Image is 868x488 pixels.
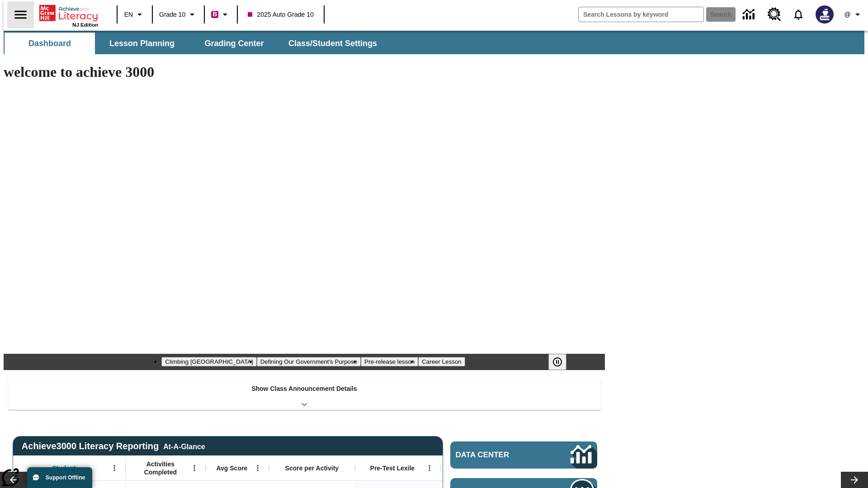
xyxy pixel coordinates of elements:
span: Activities Completed [131,460,190,476]
span: 2025 Auto Grade 10 [248,10,313,19]
button: Lesson carousel, Next [841,472,868,488]
a: Data Center [450,441,597,469]
div: Show Class Announcement Details [8,379,600,410]
button: Select a new avatar [810,3,839,26]
div: At-A-Glance [163,441,205,451]
span: @ [844,10,850,19]
button: Slide 2 Defining Our Government's Purpose [257,357,361,366]
button: Open Menu [251,461,264,475]
button: Slide 3 Pre-release lesson [361,357,418,366]
span: EN [124,10,133,19]
a: Resource Center, Will open in new tab [762,2,787,27]
button: Profile/Settings [839,6,868,23]
button: Pause [548,354,566,370]
button: Support Offline [27,467,92,488]
button: Slide 4 Career Lesson [418,357,465,366]
button: Open Menu [108,461,121,475]
h1: welcome to achieve 3000 [4,64,605,80]
span: Pre-Test Lexile [370,464,415,472]
div: Pause [548,354,576,370]
a: Home [39,4,98,22]
button: Grading Center [189,33,279,54]
span: B [212,9,217,20]
button: Open Menu [423,461,436,475]
span: Data Center [456,450,540,460]
span: NJ Edition [72,22,98,28]
span: Support Offline [46,474,85,481]
a: Data Center [737,2,762,27]
span: Student [52,464,75,472]
img: Avatar [816,5,834,23]
button: Language: EN, Select a language [120,6,149,23]
span: Avg Score [216,464,247,472]
div: SubNavbar [4,31,864,54]
button: Class/Student Settings [281,33,384,54]
button: Dashboard [5,33,95,54]
a: Notifications [787,3,810,26]
span: Score per Activity [285,464,339,472]
div: Home [39,3,98,28]
button: Open side menu [7,1,34,28]
button: Lesson Planning [97,33,187,54]
span: Achieve3000 Literacy Reporting [22,441,205,451]
button: Slide 1 Climbing Mount Tai [161,357,256,366]
div: SubNavbar [4,33,385,54]
button: Boost Class color is violet red. Change class color [208,6,234,23]
p: Show Class Announcement Details [251,384,357,394]
button: Grade: Grade 10, Select a grade [156,6,201,23]
input: search field [579,7,703,22]
button: Open Menu [188,461,201,475]
span: Grade 10 [159,10,185,19]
